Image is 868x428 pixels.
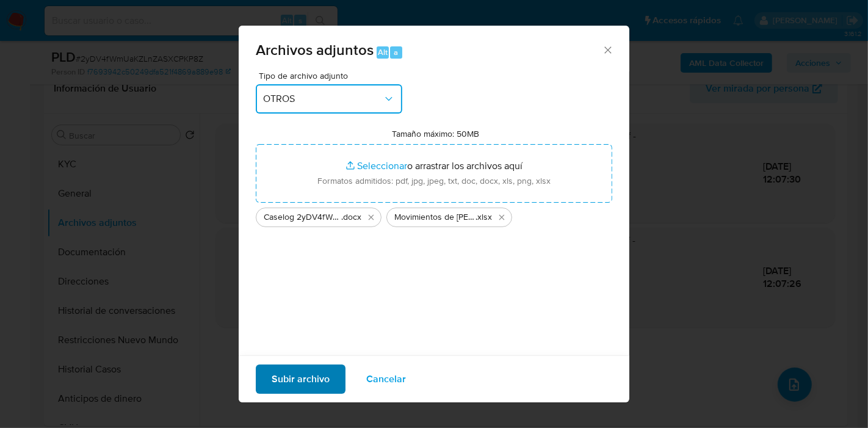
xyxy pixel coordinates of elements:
span: .docx [341,211,361,223]
span: Cancelar [366,366,406,393]
span: Subir archivo [272,366,330,393]
span: Alt [378,46,388,58]
button: OTROS [256,84,402,114]
span: Movimientos de [PERSON_NAME] [394,211,476,223]
span: Archivos adjuntos [256,39,374,60]
span: a [394,46,398,58]
span: .xlsx [476,211,492,223]
button: Eliminar Caselog 2yDV4fWmUaKZLnZASXCPKP8Z_2025_09_17_22_35_03.docx [364,210,378,225]
button: Cerrar [602,44,613,55]
label: Tamaño máximo: 50MB [392,128,480,139]
button: Eliminar Movimientos de Martina Abril Andres.xlsx [494,210,509,225]
span: Caselog 2yDV4fWmUaKZLnZASXCPKP8Z_2025_09_17_22_35_03 [264,211,341,223]
span: OTROS [263,93,383,105]
button: Cancelar [350,365,422,394]
button: Subir archivo [256,365,345,394]
ul: Archivos seleccionados [256,203,612,227]
span: Tipo de archivo adjunto [259,71,405,80]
